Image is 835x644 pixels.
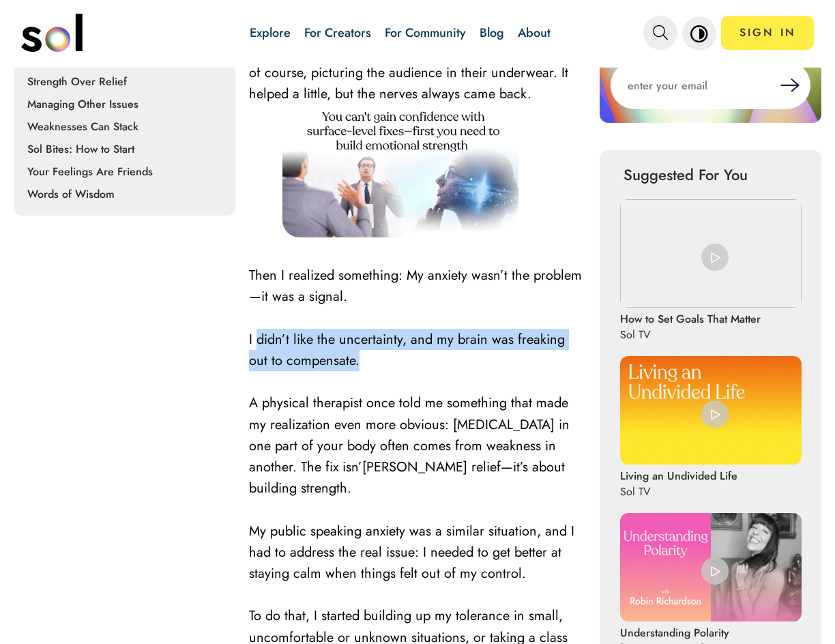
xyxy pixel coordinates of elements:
[27,119,226,134] p: Weaknesses Can Stack
[620,199,802,308] img: How to Set Goals That Matter
[620,311,761,327] p: How to Set Goals That Matter
[701,400,729,428] img: play
[721,16,814,50] a: SIGN IN
[385,24,466,42] a: For Community
[620,625,729,641] p: Understanding Polarity
[701,244,729,271] img: play
[480,24,504,42] a: Blog
[611,61,780,109] input: enter your email
[27,164,226,179] p: Your Feelings Are Friends
[304,24,371,42] a: For Creators
[21,9,815,57] nav: main navigation
[624,164,797,186] p: Suggested For You
[282,104,518,237] img: 1758211294105-Your%20paragraph%20text%20-%202025-09-18T175745.680.png
[249,330,565,370] span: I didn’t like the uncertainty, and my brain was freaking out to compensate.
[701,557,729,585] img: play
[620,513,802,621] img: Understanding Polarity
[620,484,737,499] p: Sol TV
[249,521,574,583] span: My public speaking anxiety was a similar situation, and I had to address the real issue: I needed...
[27,141,226,157] p: Sol Bites: How to Start
[620,327,753,342] p: Sol TV
[249,393,570,498] span: A physical therapist once told me something that made my realization even more obvious: [MEDICAL_...
[620,468,737,484] p: Living an Undivided Life
[27,96,226,112] p: Managing Other Issues
[27,186,226,202] p: Words of Wisdom
[620,356,802,465] img: Living an Undivided Life
[249,265,582,306] span: Then I realized something: My anxiety wasn’t the problem—it was a signal.
[21,14,83,52] img: logo
[518,24,551,42] a: About
[27,74,226,89] p: Strength Over Relief
[250,24,291,42] a: Explore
